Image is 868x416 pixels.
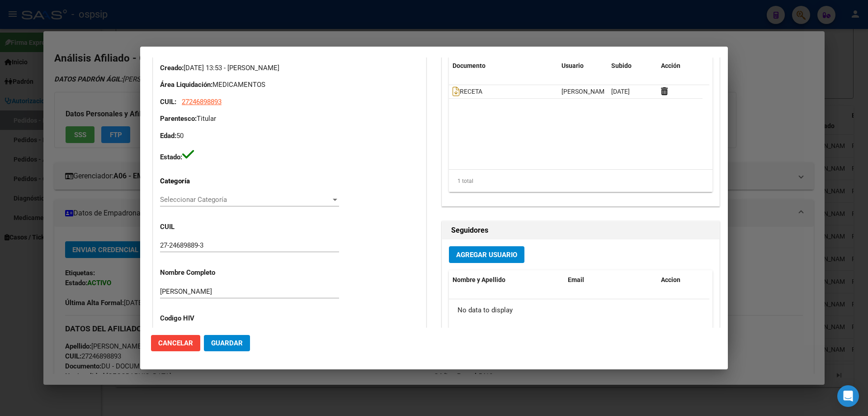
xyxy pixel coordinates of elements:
datatable-header-cell: Nombre y Apellido [449,270,565,290]
strong: Área Liquidación: [160,81,212,89]
div: Open Intercom Messenger [837,385,859,407]
p: Nombre Completo [160,268,238,278]
p: MEDICAMENTOS [160,80,419,90]
datatable-header-cell: Accion [657,270,703,290]
span: 27246898893 [182,98,222,106]
span: Cancelar [158,339,193,347]
h2: Seguidores [451,225,710,236]
span: Seleccionar Categoría [160,196,331,204]
button: Guardar [204,335,250,351]
strong: Estado: [160,153,182,161]
span: Accion [661,276,680,283]
span: [PERSON_NAME] [561,88,610,95]
span: Usuario [561,62,584,69]
p: Codigo HIV [160,313,238,324]
div: No data to display [449,299,709,322]
span: Email [568,276,584,283]
datatable-header-cell: Subido [608,56,657,76]
span: Nombre y Apellido [453,276,505,283]
p: 50 [160,131,419,141]
strong: Edad: [160,132,176,140]
button: Agregar Usuario [449,246,524,263]
span: [DATE] [611,88,630,95]
span: RECETA [453,88,482,95]
div: 1 total [449,170,712,192]
span: Subido [611,62,632,69]
datatable-header-cell: Usuario [558,56,608,76]
strong: Parentesco: [160,115,197,123]
button: Cancelar [151,335,200,351]
span: Acción [661,62,680,69]
p: Categoría [160,176,238,186]
datatable-header-cell: Acción [657,56,703,76]
span: Agregar Usuario [456,251,517,259]
strong: Creado: [160,64,184,72]
span: Guardar [211,339,243,347]
p: CUIL [160,222,238,232]
p: [DATE] 13:53 - [PERSON_NAME] [160,63,419,73]
datatable-header-cell: Documento [449,56,558,76]
datatable-header-cell: Email [564,270,657,290]
p: Titular [160,114,419,124]
strong: CUIL: [160,98,176,106]
span: Documento [453,62,486,69]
